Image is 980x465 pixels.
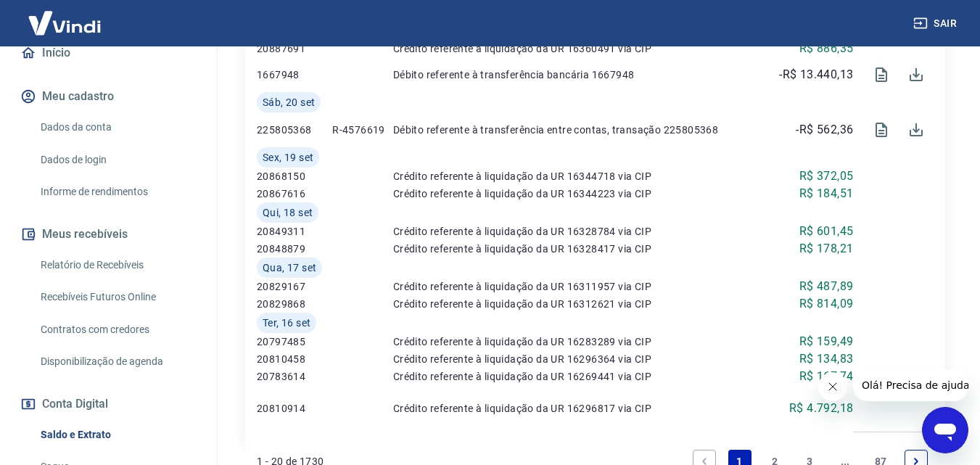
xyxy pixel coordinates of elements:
p: R$ 886,35 [799,40,854,57]
p: R-4576619 [332,123,393,137]
p: Crédito referente à liquidação da UR 16360491 via CIP [393,41,768,56]
span: Download [899,57,934,92]
p: R$ 159,49 [799,333,854,350]
iframe: Fechar mensagem [818,372,847,401]
p: 20849311 [257,224,332,239]
p: R$ 134,83 [799,350,854,368]
p: Crédito referente à liquidação da UR 16344223 via CIP [393,186,768,201]
button: Meus recebíveis [17,218,199,250]
p: 20810458 [257,352,332,366]
a: Recebíveis Futuros Online [35,282,199,312]
button: Sair [910,10,963,37]
p: Crédito referente à liquidação da UR 16312621 via CIP [393,297,768,311]
span: Qua, 17 set [263,260,316,275]
p: 225805368 [257,123,332,137]
p: R$ 814,09 [799,295,854,313]
p: 20867616 [257,186,332,201]
a: Dados da conta [35,112,199,142]
p: 20868150 [257,169,332,184]
span: Visualizar [864,112,899,147]
span: Qui, 18 set [263,205,313,220]
p: Crédito referente à liquidação da UR 16296817 via CIP [393,401,768,416]
p: Crédito referente à liquidação da UR 16344718 via CIP [393,169,768,184]
p: R$ 184,51 [799,185,854,202]
img: Vindi [17,1,112,45]
p: Crédito referente à liquidação da UR 16328417 via CIP [393,242,768,256]
p: Crédito referente à liquidação da UR 16269441 via CIP [393,369,768,384]
a: Início [17,37,199,69]
p: R$ 4.792,18 [789,400,853,417]
span: Olá! Precisa de ajuda? [9,10,122,22]
p: Crédito referente à liquidação da UR 16296364 via CIP [393,352,768,366]
p: Crédito referente à liquidação da UR 16311957 via CIP [393,279,768,294]
button: Meu cadastro [17,81,199,112]
p: Crédito referente à liquidação da UR 16328784 via CIP [393,224,768,239]
p: R$ 487,89 [799,278,854,295]
p: Crédito referente à liquidação da UR 16283289 via CIP [393,334,768,349]
a: Dados de login [35,145,199,175]
p: Débito referente à transferência bancária 1667948 [393,67,768,82]
p: 20848879 [257,242,332,256]
span: Sáb, 20 set [263,95,315,110]
p: 20829167 [257,279,332,294]
a: Saldo e Extrato [35,420,199,450]
iframe: Botão para abrir a janela de mensagens [922,407,968,453]
p: R$ 372,05 [799,168,854,185]
p: R$ 167,74 [799,368,854,385]
span: Download [899,112,934,147]
p: -R$ 13.440,13 [779,66,853,83]
a: Contratos com credores [35,315,199,345]
span: Visualizar [864,57,899,92]
p: 20829868 [257,297,332,311]
span: Sex, 19 set [263,150,313,165]
iframe: Mensagem da empresa [853,369,968,401]
p: R$ 178,21 [799,240,854,258]
p: -R$ 562,36 [796,121,853,139]
a: Relatório de Recebíveis [35,250,199,280]
p: 1667948 [257,67,332,82]
a: Informe de rendimentos [35,177,199,207]
p: Débito referente à transferência entre contas, transação 225805368 [393,123,768,137]
p: R$ 601,45 [799,223,854,240]
p: 20783614 [257,369,332,384]
a: Disponibilização de agenda [35,347,199,376]
span: Ter, 16 set [263,316,310,330]
p: 20797485 [257,334,332,349]
button: Conta Digital [17,388,199,420]
p: 20810914 [257,401,332,416]
p: 20887691 [257,41,332,56]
